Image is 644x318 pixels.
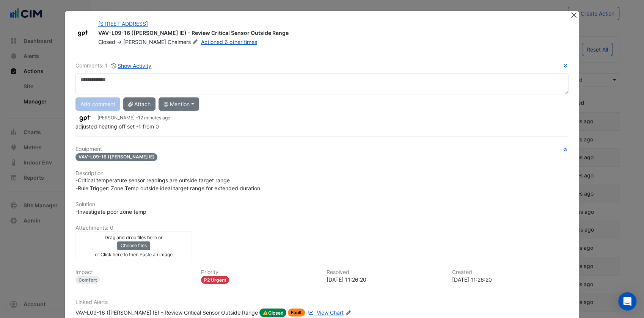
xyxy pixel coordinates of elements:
[75,146,569,152] h6: Equipment
[75,114,94,122] img: GPT Office
[98,39,115,45] span: Closed
[259,309,287,317] span: Closed
[168,38,199,46] span: Chalmers
[97,114,170,121] small: [PERSON_NAME] -
[288,309,305,316] span: Fault
[201,39,257,45] a: Actioned 6 other times
[75,208,146,215] span: -Investigate poor zone temp
[105,235,163,240] small: Drag and drop files here or
[75,299,569,305] h6: Linked Alerts
[452,269,569,276] h6: Created
[317,309,344,316] span: View Chart
[75,225,569,231] h6: Attachments: 0
[75,153,158,161] span: VAV-L09-16 ([PERSON_NAME] IE)
[74,30,92,37] img: GPT Office
[570,11,578,19] button: Close
[75,201,569,208] h6: Solution
[345,310,351,316] fa-icon: Edit Linked Alerts
[306,309,344,317] a: View Chart
[159,97,199,111] button: @ Mention
[75,177,260,191] span: -Critical temperature sensor readings are outside target range -Rule Trigger: Zone Temp outside i...
[111,61,152,70] button: Show Activity
[327,276,443,284] div: [DATE] 11:26:20
[201,276,229,284] div: P2 Urgent
[117,241,150,250] button: Choose files
[95,252,173,257] small: or Click here to then Paste an image
[123,97,156,111] button: Attach
[98,20,148,27] a: [STREET_ADDRESS]
[75,276,100,284] div: Comfort
[75,170,569,177] h6: Description
[452,276,569,284] div: [DATE] 11:26:20
[123,39,166,45] span: [PERSON_NAME]
[138,115,170,121] span: 2025-08-15 11:26:21
[117,39,122,45] span: ->
[327,269,443,276] h6: Resolved
[75,123,159,130] span: adjusted heating off set -1 from 0
[618,292,636,310] div: Open Intercom Messenger
[75,269,192,276] h6: Impact
[75,61,152,70] div: Comments: 1
[201,269,317,276] h6: Priority
[98,29,561,38] div: VAV-L09-16 ([PERSON_NAME] IE) - Review Critical Sensor Outside Range
[75,309,258,317] div: VAV-L09-16 ([PERSON_NAME] IE) - Review Critical Sensor Outside Range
